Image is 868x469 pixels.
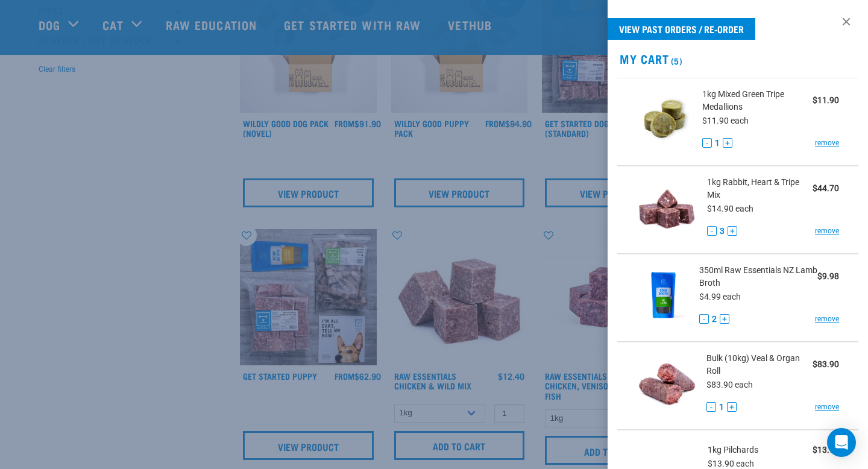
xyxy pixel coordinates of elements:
[813,183,839,193] strong: $44.70
[815,401,839,412] a: remove
[708,444,758,456] span: 1kg Pilchards
[708,459,754,468] span: $13.90 each
[712,313,717,326] span: 2
[815,137,839,148] a: remove
[608,52,868,66] h2: My Cart
[723,138,732,148] button: +
[707,176,813,201] span: 1kg Rabbit, Heart & Tripe Mix
[702,88,813,113] span: 1kg Mixed Green Tripe Medallions
[702,138,712,148] button: -
[608,18,755,40] a: View past orders / re-order
[706,352,813,377] span: Bulk (10kg) Veal & Organ Roll
[707,204,753,213] span: $14.90 each
[707,226,717,236] button: -
[699,292,741,301] span: $4.99 each
[699,314,709,324] button: -
[637,176,698,238] img: Rabbit, Heart & Tripe Mix
[727,402,737,412] button: +
[817,271,839,281] strong: $9.98
[699,264,817,289] span: 350ml Raw Essentials NZ Lamb Broth
[720,314,729,324] button: +
[813,95,839,105] strong: $11.90
[637,264,690,326] img: Raw Essentials NZ Lamb Broth
[720,225,725,238] span: 3
[637,88,693,150] img: Mixed Green Tripe Medallions
[637,352,697,414] img: Veal & Organ Roll
[702,116,749,125] span: $11.90 each
[813,359,839,369] strong: $83.90
[815,313,839,324] a: remove
[728,226,737,236] button: +
[813,445,839,455] strong: $13.90
[719,401,724,414] span: 1
[706,402,716,412] button: -
[827,428,856,457] div: Open Intercom Messenger
[669,58,683,63] span: (5)
[706,380,753,389] span: $83.90 each
[715,137,720,150] span: 1
[815,225,839,236] a: remove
